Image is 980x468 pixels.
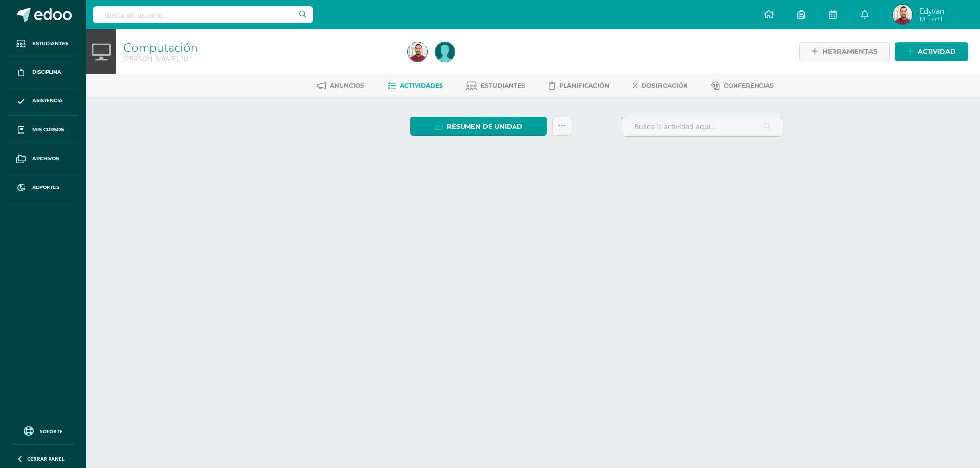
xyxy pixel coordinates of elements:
[400,82,443,89] span: Actividades
[8,116,78,144] a: Mis cursos
[32,184,59,191] span: Reportes
[641,82,688,89] span: Dosificación
[12,424,74,437] a: Soporte
[8,173,78,202] a: Reportes
[123,40,396,54] h1: Computación
[408,42,427,62] img: da03261dcaf1cb13c371f5bf6591c7ff.png
[32,97,63,105] span: Asistencia
[920,15,944,23] span: Mi Perfil
[8,58,78,87] a: Disciplina
[633,78,688,94] a: Dosificación
[8,29,78,58] a: Estudiantes
[8,87,78,116] a: Asistencia
[32,40,68,47] span: Estudiantes
[549,78,609,94] a: Planificación
[435,42,455,62] img: 05836875656934148bce4e0c5d71f300.png
[822,43,877,61] span: Herramientas
[918,43,955,61] span: Actividad
[32,155,59,163] span: Archivos
[93,6,313,23] input: Busca un usuario...
[895,42,968,61] a: Actividad
[32,126,64,134] span: Mis cursos
[123,54,396,63] div: Quinto Bachillerato 'U'
[330,82,364,89] span: Anuncios
[32,69,61,76] span: Disciplina
[559,82,609,89] span: Planificación
[622,117,783,136] input: Busca la actividad aquí...
[481,82,525,89] span: Estudiantes
[388,78,443,94] a: Actividades
[466,78,525,94] a: Estudiantes
[8,144,78,173] a: Archivos
[799,42,890,61] a: Herramientas
[40,428,63,435] span: Soporte
[317,78,364,94] a: Anuncios
[123,39,198,55] a: Computación
[27,455,65,462] span: Cerrar panel
[893,5,912,24] img: da03261dcaf1cb13c371f5bf6591c7ff.png
[447,117,522,136] span: Resumen de unidad
[724,82,774,89] span: Conferencias
[711,78,774,94] a: Conferencias
[920,6,944,16] span: Edyvan
[410,117,547,136] a: Resumen de unidad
